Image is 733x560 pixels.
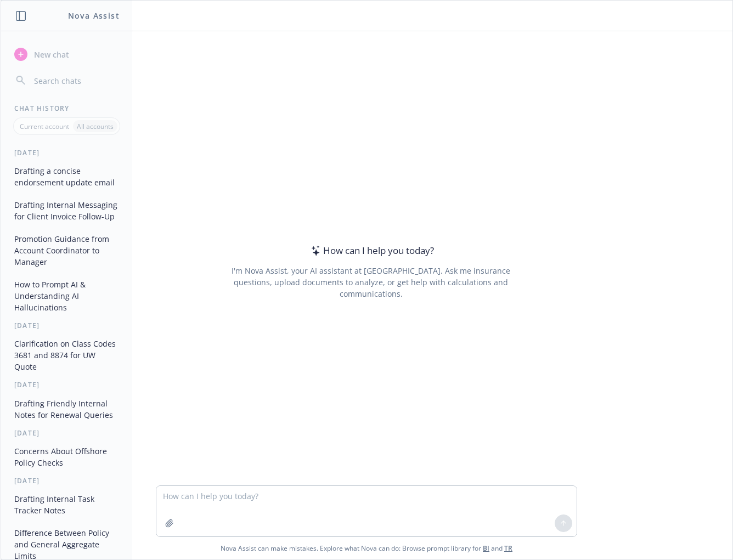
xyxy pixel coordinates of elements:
[483,544,489,553] a: BI
[1,321,132,330] div: [DATE]
[221,537,512,559] span: Nova Assist can make mistakes. Explore what Nova can do: Browse prompt library for and
[1,428,132,438] div: [DATE]
[308,244,434,258] div: How can I help you today?
[10,394,123,424] button: Drafting Friendly Internal Notes for Renewal Queries
[1,104,132,113] div: Chat History
[77,122,114,131] p: All accounts
[1,148,132,157] div: [DATE]
[10,275,123,316] button: How to Prompt AI & Understanding AI Hallucinations
[10,335,123,376] button: Clarification on Class Codes 3681 and 8874 for UW Quote
[68,10,120,21] h1: Nova Assist
[1,476,132,485] div: [DATE]
[32,73,119,88] input: Search chats
[1,380,132,389] div: [DATE]
[10,44,123,64] button: New chat
[10,162,123,191] button: Drafting a concise endorsement update email
[504,544,512,553] a: TR
[216,265,525,299] div: I'm Nova Assist, your AI assistant at [GEOGRAPHIC_DATA]. Ask me insurance questions, upload docum...
[32,49,69,60] span: New chat
[10,490,123,519] button: Drafting Internal Task Tracker Notes
[10,442,123,472] button: Concerns About Offshore Policy Checks
[10,196,123,225] button: Drafting Internal Messaging for Client Invoice Follow-Up
[10,230,123,271] button: Promotion Guidance from Account Coordinator to Manager
[20,122,69,131] p: Current account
